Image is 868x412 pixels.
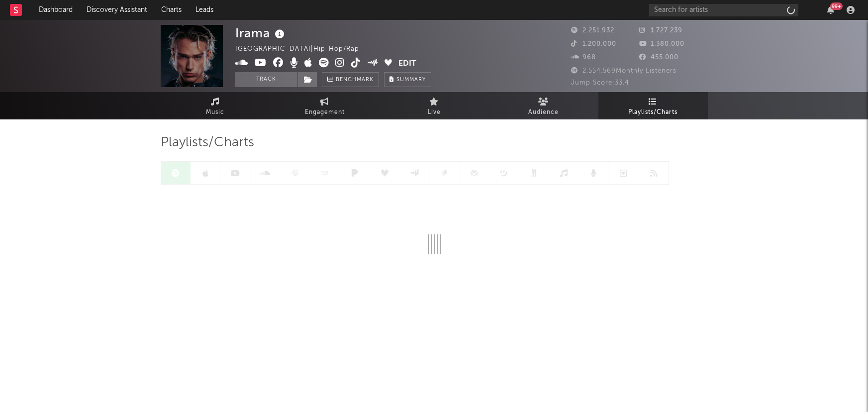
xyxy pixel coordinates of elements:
[384,72,431,87] button: Summary
[161,137,254,149] span: Playlists/Charts
[380,92,489,119] a: Live
[396,77,426,83] span: Summary
[827,6,834,14] button: 99+
[305,106,345,118] span: Engagement
[235,72,297,87] button: Track
[489,92,598,119] a: Audience
[428,106,441,118] span: Live
[639,54,678,61] span: 455.000
[598,92,708,119] a: Playlists/Charts
[571,41,616,47] span: 1.200.000
[639,41,684,47] span: 1.380.000
[571,80,629,86] span: Jump Score: 33.4
[270,92,380,119] a: Engagement
[398,58,416,70] button: Edit
[649,4,798,16] input: Search for artists
[206,106,224,118] span: Music
[639,27,682,34] span: 1.727.239
[336,74,374,86] span: Benchmark
[235,43,371,55] div: [GEOGRAPHIC_DATA] | Hip-Hop/Rap
[571,68,676,74] span: 2.554.569 Monthly Listeners
[161,92,270,119] a: Music
[628,106,677,118] span: Playlists/Charts
[528,106,559,118] span: Audience
[235,25,287,41] div: Irama
[830,2,843,10] div: 99 +
[571,27,614,34] span: 2.251.932
[322,72,379,87] a: Benchmark
[571,54,596,61] span: 968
